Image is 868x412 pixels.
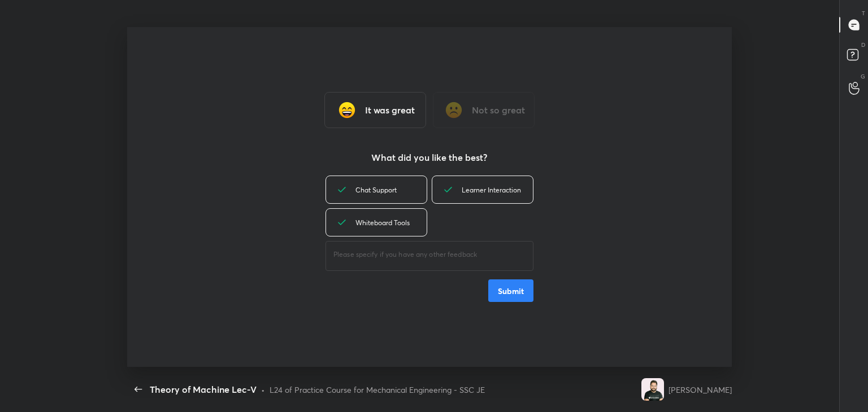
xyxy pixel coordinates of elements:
[261,384,265,396] div: •
[270,384,485,396] div: L24 of Practice Course for Mechanical Engineering - SSC JE
[472,103,525,117] h3: Not so great
[669,384,732,396] div: [PERSON_NAME]
[641,378,664,401] img: a90b112ffddb41d1843043b4965b2635.jpg
[488,279,533,302] button: Submit
[442,99,465,121] img: frowning_face_cmp.gif
[432,176,533,204] div: Learner Interaction
[861,72,865,81] p: G
[336,99,358,121] img: grinning_face_with_smiling_eyes_cmp.gif
[371,151,487,164] h3: What did you like the best?
[365,103,415,117] h3: It was great
[150,383,257,396] div: Theory of Machine Lec-V
[862,9,865,17] p: T
[325,176,427,204] div: Chat Support
[325,208,427,236] div: Whiteboard Tools
[861,41,865,49] p: D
